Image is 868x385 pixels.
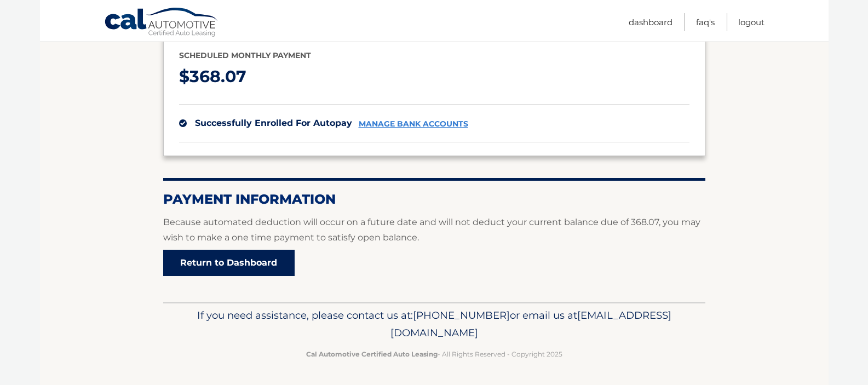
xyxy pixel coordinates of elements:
[195,118,352,128] span: successfully enrolled for autopay
[163,250,295,276] a: Return to Dashboard
[179,62,689,91] p: $
[738,13,764,31] a: Logout
[104,7,219,39] a: Cal Automotive
[696,13,715,31] a: FAQ's
[189,66,246,87] span: 368.07
[163,191,705,208] h2: Payment Information
[179,119,187,127] img: check.svg
[179,49,689,62] p: Scheduled monthly payment
[629,13,672,31] a: Dashboard
[163,215,705,245] p: Because automated deduction will occur on a future date and will not deduct your current balance ...
[359,119,468,129] a: manage bank accounts
[170,307,698,342] p: If you need assistance, please contact us at: or email us at
[413,309,510,321] span: [PHONE_NUMBER]
[306,350,438,358] strong: Cal Automotive Certified Auto Leasing
[170,348,698,360] p: - All Rights Reserved - Copyright 2025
